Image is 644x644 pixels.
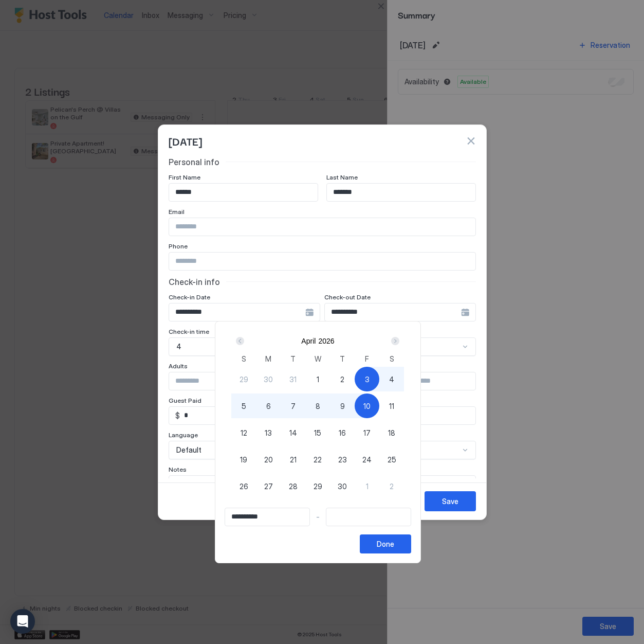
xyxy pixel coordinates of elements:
button: 21 [281,447,305,472]
span: 29 [314,481,322,492]
button: 19 [231,447,256,472]
button: 3 [355,367,379,391]
span: 12 [241,427,247,438]
button: 2 [330,367,355,391]
button: Done [360,534,411,553]
span: - [316,512,320,522]
span: T [340,353,345,364]
span: 1 [366,481,369,492]
span: T [290,353,296,364]
span: 14 [289,427,297,438]
span: 23 [338,454,347,465]
span: 7 [291,401,296,412]
span: 11 [389,401,394,412]
span: 21 [290,454,297,465]
button: 17 [355,420,379,445]
button: 13 [256,420,281,445]
span: 20 [264,454,273,465]
button: 22 [305,447,330,472]
span: 24 [362,454,372,465]
button: 29 [305,474,330,498]
span: 19 [240,454,247,465]
span: 16 [339,427,346,438]
div: Open Intercom Messenger [10,609,35,634]
button: 11 [379,393,404,418]
span: 30 [264,374,273,385]
button: 16 [330,420,355,445]
button: 26 [231,474,256,498]
span: 13 [265,427,272,438]
button: 15 [305,420,330,445]
input: Input Field [326,508,411,526]
span: 27 [264,481,273,492]
div: Done [377,539,394,549]
span: 5 [242,401,246,412]
button: 20 [256,447,281,472]
span: 26 [240,481,248,492]
span: 18 [388,427,395,438]
button: 31 [281,367,305,391]
span: F [365,353,369,364]
button: 28 [281,474,305,498]
span: S [242,353,246,364]
button: 10 [355,393,379,418]
button: 24 [355,447,379,472]
span: 9 [340,401,345,412]
span: W [315,353,321,364]
button: 1 [355,474,379,498]
span: 6 [266,401,271,412]
button: 30 [256,367,281,391]
span: 30 [338,481,347,492]
span: 4 [389,374,394,385]
span: 25 [388,454,396,465]
button: 29 [231,367,256,391]
span: 2 [340,374,344,385]
button: 7 [281,393,305,418]
input: Input Field [225,508,309,526]
span: M [265,353,271,364]
span: S [390,353,394,364]
button: 2026 [318,337,334,345]
button: 12 [231,420,256,445]
span: 10 [363,401,371,412]
button: 2 [379,474,404,498]
span: 28 [289,481,298,492]
button: 6 [256,393,281,418]
button: April [301,337,316,345]
button: 27 [256,474,281,498]
button: 18 [379,420,404,445]
span: 22 [314,454,322,465]
button: 30 [330,474,355,498]
button: 23 [330,447,355,472]
span: 31 [289,374,297,385]
button: Next [388,335,401,347]
span: 3 [365,374,370,385]
button: Prev [234,335,248,347]
span: 17 [363,427,371,438]
button: 14 [281,420,305,445]
span: 1 [317,374,319,385]
button: 9 [330,393,355,418]
span: 15 [314,427,321,438]
span: 8 [316,401,320,412]
button: 8 [305,393,330,418]
span: 2 [390,481,394,492]
button: 4 [379,367,404,391]
button: 1 [305,367,330,391]
button: 5 [231,393,256,418]
span: 29 [240,374,248,385]
button: 25 [379,447,404,472]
